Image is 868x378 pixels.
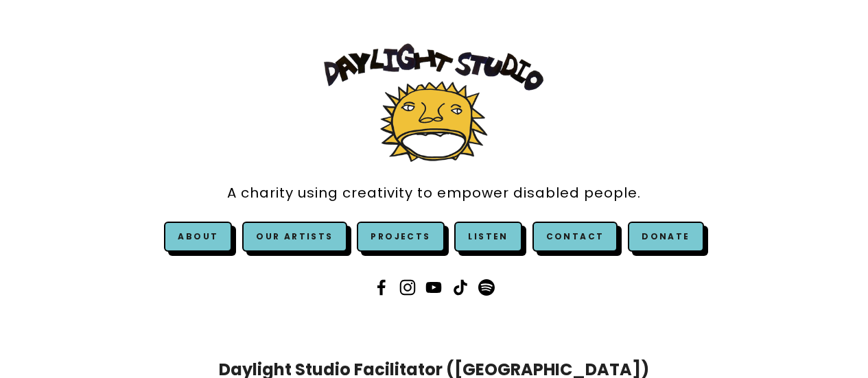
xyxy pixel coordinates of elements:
[178,231,218,242] a: About
[532,222,618,252] a: Contact
[242,222,347,252] a: Our Artists
[357,222,444,252] a: Projects
[227,178,641,209] a: A charity using creativity to empower disabled people.
[324,43,543,162] img: Daylight Studio
[468,231,508,242] a: Listen
[628,222,703,252] a: Donate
